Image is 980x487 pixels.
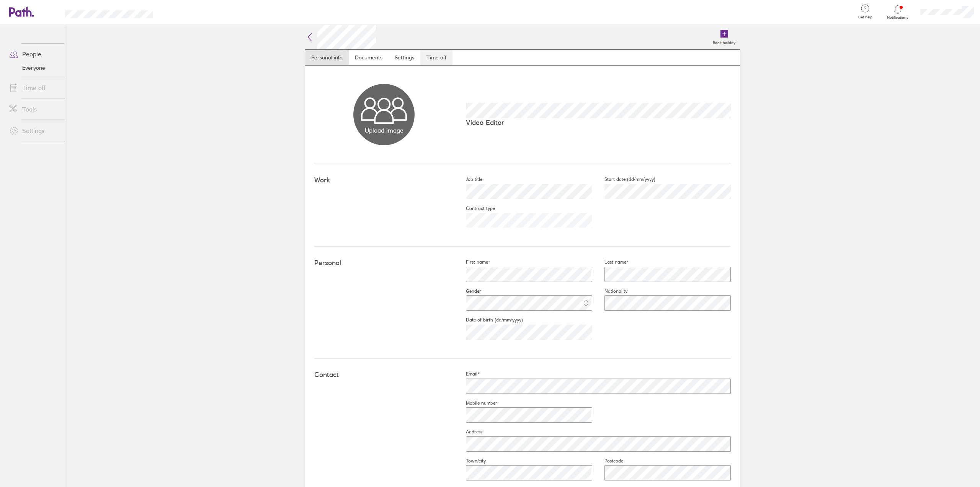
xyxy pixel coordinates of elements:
a: Settings [3,123,65,138]
label: Gender [454,288,481,294]
label: Book holiday [708,38,740,45]
label: First name* [454,259,490,265]
label: Mobile number [454,400,497,406]
a: People [3,46,65,62]
label: Email* [454,371,479,377]
a: Documents [349,50,389,65]
label: Nationality [592,288,627,294]
a: Everyone [3,62,65,74]
label: Town/city [454,458,486,464]
label: Start date (dd/mm/yyyy) [592,176,655,182]
label: Postcode [592,458,623,464]
span: Get help [853,15,878,20]
label: Last name* [592,259,628,265]
a: Time off [420,50,452,65]
a: Settings [389,50,420,65]
label: Contract type [454,205,495,212]
a: Notifications [885,4,910,20]
label: Date of birth (dd/mm/yyyy) [454,317,523,323]
a: Book holiday [708,25,740,49]
p: Video Editor [466,118,731,126]
label: Job title [454,176,482,182]
a: Personal info [305,50,349,65]
span: Notifications [885,15,910,20]
h4: Personal [314,259,454,267]
label: Address [454,429,482,435]
h4: Contact [314,371,454,379]
a: Tools [3,102,65,117]
a: Time off [3,80,65,95]
h4: Work [314,176,454,184]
